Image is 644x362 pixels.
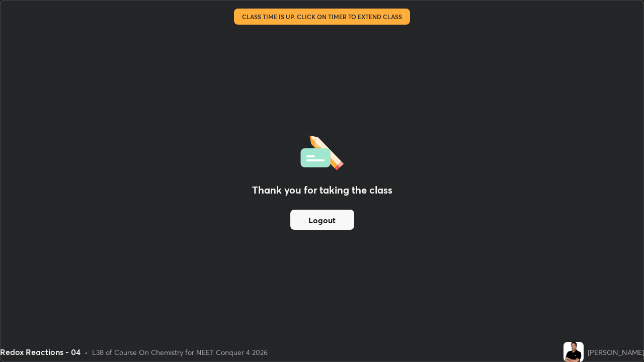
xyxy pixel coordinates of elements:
div: [PERSON_NAME] [588,347,644,357]
div: • [85,347,88,357]
button: Logout [290,210,354,230]
div: L38 of Course On Chemistry for NEET Conquer 4 2026 [92,347,268,357]
img: offlineFeedback.1438e8b3.svg [300,132,344,170]
h2: Thank you for taking the class [252,183,392,198]
img: f038782568bc4da7bb0aca6a5d33880f.jpg [563,342,584,362]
